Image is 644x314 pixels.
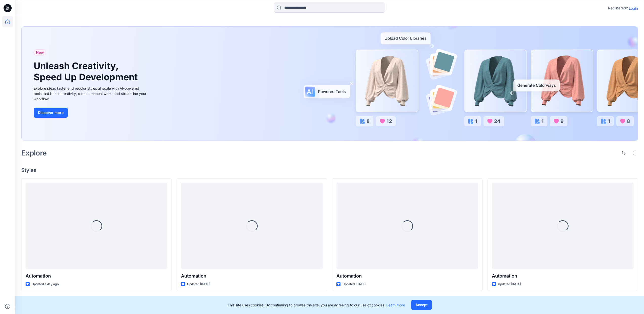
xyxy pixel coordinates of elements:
a: Discover more [34,108,148,118]
span: New [36,49,44,55]
h4: Styles [21,167,638,173]
p: Automation [26,272,167,280]
p: Updated [DATE] [187,282,210,287]
p: Updated [DATE] [498,282,521,287]
p: Automation [181,272,323,280]
a: Learn more [386,303,405,307]
p: Registered? [608,5,628,11]
p: Updated a day ago [32,282,59,287]
h1: Unleash Creativity, Speed Up Development [34,61,140,82]
p: Automation [492,272,634,280]
p: Updated [DATE] [343,282,366,287]
div: Explore ideas faster and recolor styles at scale with AI-powered tools that boost creativity, red... [34,86,148,102]
p: Automation [336,272,478,280]
button: Accept [411,300,432,310]
p: This site uses cookies. By continuing to browse the site, you are agreeing to our use of cookies. [228,302,405,308]
h2: Explore [21,149,47,157]
button: Discover more [34,108,68,118]
p: Login [629,6,638,11]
